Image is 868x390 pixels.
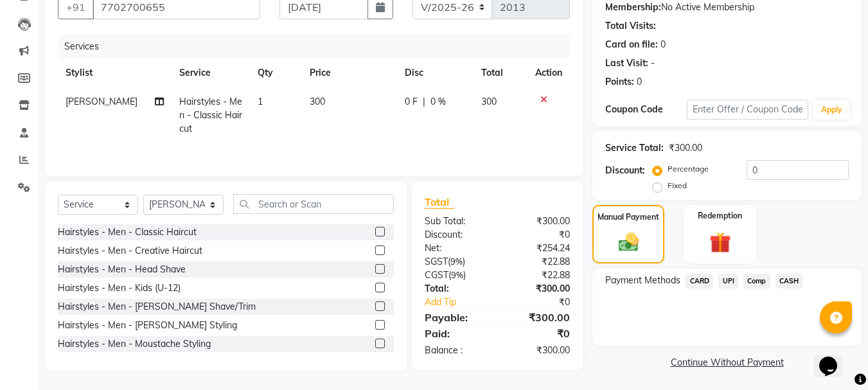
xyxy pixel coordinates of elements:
th: Action [527,58,570,87]
span: Comp [743,274,770,288]
span: CGST [425,269,448,281]
div: Hairstyles - Men - Moustache Styling [58,337,211,351]
span: 9% [451,270,463,280]
div: Discount: [415,228,497,242]
span: CASH [775,274,803,288]
div: ₹300.00 [497,215,580,228]
div: Hairstyles - Men - Classic Haircut [58,226,197,239]
a: Add Tip [415,296,511,309]
span: 300 [310,96,325,107]
th: Total [474,58,528,87]
label: Percentage [668,163,709,175]
div: ₹300.00 [497,344,580,357]
iframe: chat widget [814,339,855,377]
div: Total Visits: [605,19,656,33]
div: ₹22.88 [497,269,580,282]
input: Enter Offer / Coupon Code [687,100,808,120]
div: Last Visit: [605,57,648,70]
div: - [651,57,655,70]
div: ₹254.24 [497,242,580,255]
div: ₹0 [511,296,580,309]
a: Continue Without Payment [595,356,859,369]
div: Points: [605,75,634,89]
div: ₹22.88 [497,255,580,269]
div: Total: [415,282,497,296]
div: Payable: [415,310,497,325]
th: Service [172,58,250,87]
div: 0 [660,38,666,51]
span: 0 F [405,95,418,109]
span: Payment Methods [605,274,680,287]
div: 0 [637,75,642,89]
div: Service Total: [605,141,664,155]
div: ₹300.00 [497,282,580,296]
span: Total [425,195,454,209]
span: Hairstyles - Men - Classic Haircut [179,96,242,134]
div: Net: [415,242,497,255]
div: ₹0 [497,326,580,341]
label: Manual Payment [598,211,659,223]
div: ₹0 [497,228,580,242]
div: Coupon Code [605,103,686,116]
div: Card on file: [605,38,658,51]
span: | [423,95,425,109]
div: No Active Membership [605,1,849,14]
span: 300 [481,96,497,107]
span: SGST [425,256,448,267]
th: Qty [250,58,302,87]
div: ( ) [415,255,497,269]
th: Disc [397,58,474,87]
span: 0 % [430,95,446,109]
div: ₹300.00 [497,310,580,325]
div: Hairstyles - Men - Kids (U-12) [58,281,181,295]
img: _gift.svg [703,229,738,256]
th: Stylist [58,58,172,87]
label: Fixed [668,180,687,191]
div: Hairstyles - Men - Head Shave [58,263,186,276]
div: Hairstyles - Men - [PERSON_NAME] Styling [58,319,237,332]
div: Hairstyles - Men - [PERSON_NAME] Shave/Trim [58,300,256,314]
div: Balance : [415,344,497,357]
div: Paid: [415,326,497,341]
div: Services [59,35,580,58]
input: Search or Scan [233,194,394,214]
div: ( ) [415,269,497,282]
span: UPI [718,274,738,288]
button: Apply [813,100,850,120]
span: 1 [258,96,263,107]
div: Sub Total: [415,215,497,228]
span: CARD [686,274,713,288]
div: Discount: [605,164,645,177]
div: Hairstyles - Men - Creative Haircut [58,244,202,258]
th: Price [302,58,397,87]
div: ₹300.00 [669,141,702,155]
span: [PERSON_NAME] [66,96,137,107]
img: _cash.svg [612,231,645,254]
span: 9% [450,256,463,267]
label: Redemption [698,210,742,222]
div: Membership: [605,1,661,14]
